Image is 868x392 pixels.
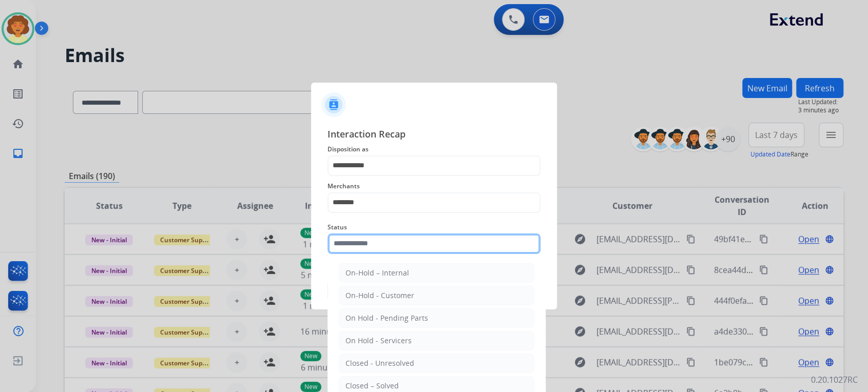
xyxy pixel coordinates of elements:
div: Closed - Unresolved [345,358,414,368]
div: On Hold - Servicers [345,336,412,346]
div: On-Hold - Customer [345,290,414,301]
div: Closed – Solved [345,381,399,391]
p: 0.20.1027RC [811,374,858,386]
div: On-Hold – Internal [345,268,409,278]
span: Interaction Recap [327,127,541,143]
img: contactIcon [321,92,346,117]
span: Merchants [327,180,541,192]
span: Status [327,221,541,233]
div: On Hold - Pending Parts [345,313,428,323]
span: Disposition as [327,143,541,155]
